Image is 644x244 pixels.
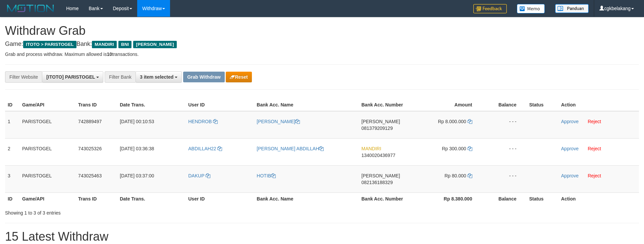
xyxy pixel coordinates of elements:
th: Date Trans. [117,192,185,205]
span: [ITOTO] PARISTOGEL [46,74,95,80]
td: PARISTOGEL [19,111,75,139]
div: Filter Bank [105,71,136,83]
strong: 10 [107,52,112,57]
button: [ITOTO] PARISTOGEL [42,71,103,83]
img: Feedback.jpg [473,4,507,13]
th: ID [5,99,19,111]
th: Trans ID [75,192,117,205]
span: Copy 1340020436977 to clipboard [362,153,395,158]
a: Reject [588,146,601,151]
th: Balance [482,99,527,111]
span: 743025326 [78,146,102,151]
span: DAKUP [188,173,204,178]
th: Game/API [19,99,75,111]
th: User ID [185,99,254,111]
span: [DATE] 03:36:38 [120,146,154,151]
span: 743025463 [78,173,102,178]
a: Approve [561,119,579,124]
td: - - - [482,111,527,139]
span: ITOTO > PARISTOGEL [23,41,76,48]
th: Status [527,99,558,111]
td: PARISTOGEL [19,165,75,192]
td: PARISTOGEL [19,138,75,165]
button: Reset [226,72,252,82]
span: MANDIRI [92,41,117,48]
th: Action [558,192,639,205]
a: [PERSON_NAME] ABDILLAH [257,146,324,151]
th: User ID [185,192,254,205]
span: Rp 300.000 [442,146,466,151]
span: Copy 082136188329 to clipboard [362,180,393,185]
img: MOTION_logo.png [5,3,56,13]
a: Copy 8000000 to clipboard [468,119,472,124]
p: Grab and process withdraw. Maximum allowed is transactions. [5,51,639,58]
th: Date Trans. [117,99,185,111]
span: HENDROB [188,119,212,124]
span: 742889497 [78,119,102,124]
th: Rp 8.380.000 [416,192,482,205]
a: Reject [588,119,601,124]
a: Copy 80000 to clipboard [468,173,472,178]
th: Bank Acc. Number [359,99,416,111]
h1: Withdraw Grab [5,24,639,37]
th: Action [558,99,639,111]
th: Trans ID [75,99,117,111]
span: [PERSON_NAME] [362,173,400,178]
span: MANDIRI [362,146,381,151]
a: Reject [588,173,601,178]
a: Approve [561,173,579,178]
span: ABDILLAH22 [188,146,216,151]
span: Rp 8.000.000 [438,119,466,124]
th: Bank Acc. Name [254,99,359,111]
span: [DATE] 03:37:00 [120,173,154,178]
a: DAKUP [188,173,210,178]
img: Button%20Memo.svg [517,4,545,13]
th: Bank Acc. Number [359,192,416,205]
span: [DATE] 00:10:53 [120,119,154,124]
span: [PERSON_NAME] [133,41,176,48]
td: 3 [5,165,19,192]
td: 2 [5,138,19,165]
a: HOTIB [257,173,276,178]
a: Copy 300000 to clipboard [468,146,472,151]
button: Grab Withdraw [183,72,224,82]
th: Game/API [19,192,75,205]
a: Approve [561,146,579,151]
th: Amount [416,99,482,111]
span: 3 item selected [140,74,173,80]
span: Rp 80.000 [444,173,466,178]
h4: Game: Bank: [5,41,639,48]
th: Bank Acc. Name [254,192,359,205]
span: Copy 081379209129 to clipboard [362,126,393,131]
a: HENDROB [188,119,218,124]
span: BNI [118,41,131,48]
h1: 15 Latest Withdraw [5,230,639,243]
td: 1 [5,111,19,139]
a: [PERSON_NAME] [257,119,300,124]
button: 3 item selected [136,71,182,83]
span: [PERSON_NAME] [362,119,400,124]
a: ABDILLAH22 [188,146,222,151]
td: - - - [482,165,527,192]
th: ID [5,192,19,205]
td: - - - [482,138,527,165]
th: Status [527,192,558,205]
img: panduan.png [555,4,589,13]
div: Showing 1 to 3 of 3 entries [5,207,263,216]
div: Filter Website [5,71,42,83]
th: Balance [482,192,527,205]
